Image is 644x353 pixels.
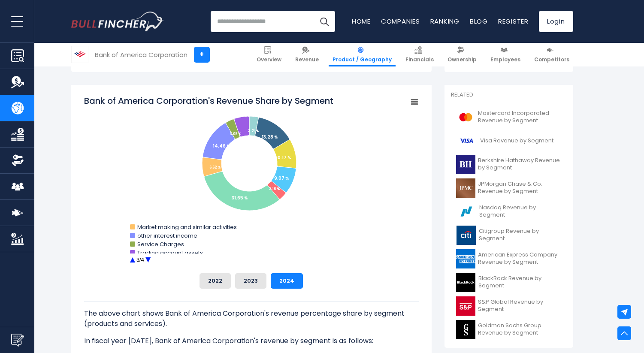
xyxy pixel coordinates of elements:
[274,175,289,181] tspan: 9.07 %
[314,11,335,32] button: Search
[136,256,144,263] text: 3/4
[478,322,562,337] span: Goldman Sachs Group Revenue by Segment
[137,223,237,231] text: Market making and similar activities
[487,43,524,66] a: Employees
[451,200,567,223] a: Nasdaq Revenue by Segment
[479,228,562,242] span: Citigroup Revenue by Segment
[329,43,396,66] a: Product / Geography
[200,273,231,289] button: 2022
[534,56,569,63] span: Competitors
[539,11,573,32] a: Login
[447,56,477,63] span: Ownership
[209,165,221,170] tspan: 6.62 %
[71,12,163,31] a: Go to homepage
[451,176,567,200] a: JPMorgan Chase & Co. Revenue by Segment
[405,56,434,63] span: Financials
[333,56,392,63] span: Product / Geography
[479,204,561,219] span: Nasdaq Revenue by Segment
[84,95,419,266] svg: Bank of America Corporation's Revenue Share by Segment
[478,251,562,266] span: American Express Company Revenue by Segment
[456,273,476,292] img: BLK logo
[194,47,210,63] a: +
[95,50,187,60] div: Bank of America Corporation
[451,106,567,129] a: Mastercard Incorporated Revenue by Segment
[295,56,319,63] span: Revenue
[232,195,248,201] tspan: 31.65 %
[84,336,419,346] p: In fiscal year [DATE], Bank of America Corporation's revenue by segment is as follows:
[451,129,567,153] a: Visa Revenue by Segment
[456,296,475,316] img: SPGI logo
[71,12,164,31] img: Bullfincher logo
[451,318,567,341] a: Goldman Sachs Group Revenue by Segment
[213,143,230,149] tspan: 14.46 %
[257,56,281,63] span: Overview
[253,43,285,66] a: Overview
[456,155,475,174] img: BRK-B logo
[456,131,478,151] img: V logo
[478,275,562,290] span: BlackRock Revenue by Segment
[478,181,562,195] span: JPMorgan Chase & Co. Revenue by Segment
[271,273,303,289] button: 2024
[451,91,567,99] p: Related
[478,299,562,313] span: S&P Global Revenue by Segment
[470,17,488,26] a: Blog
[402,43,438,66] a: Financials
[235,273,266,289] button: 2023
[451,294,567,318] a: S&P Global Revenue by Segment
[530,43,573,66] a: Competitors
[276,154,291,161] tspan: 10.17 %
[430,17,460,26] a: Ranking
[478,157,562,172] span: Berkshire Hathaway Revenue by Segment
[262,134,278,140] tspan: 13.28 %
[269,187,280,191] tspan: 3.16 %
[456,226,476,245] img: C logo
[456,202,477,221] img: NDAQ logo
[248,129,259,133] tspan: 3.21 %
[456,320,475,339] img: GS logo
[451,223,567,247] a: Citigroup Revenue by Segment
[72,46,88,63] img: BAC logo
[11,154,24,167] img: Ownership
[352,17,371,26] a: Home
[490,56,520,63] span: Employees
[456,249,475,269] img: AXP logo
[444,43,481,66] a: Ownership
[451,247,567,271] a: American Express Company Revenue by Segment
[84,308,419,329] p: The above chart shows Bank of America Corporation's revenue percentage share by segment (products...
[451,153,567,176] a: Berkshire Hathaway Revenue by Segment
[291,43,323,66] a: Revenue
[451,271,567,294] a: BlackRock Revenue by Segment
[230,132,241,136] tspan: 3.09 %
[480,137,553,145] span: Visa Revenue by Segment
[137,249,203,257] text: Trading account assets
[456,108,475,127] img: MA logo
[137,232,197,240] text: other interest income
[381,17,420,26] a: Companies
[478,110,562,124] span: Mastercard Incorporated Revenue by Segment
[498,17,529,26] a: Register
[137,240,184,248] text: Service Charges
[456,178,475,198] img: JPM logo
[84,95,333,107] tspan: Bank of America Corporation's Revenue Share by Segment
